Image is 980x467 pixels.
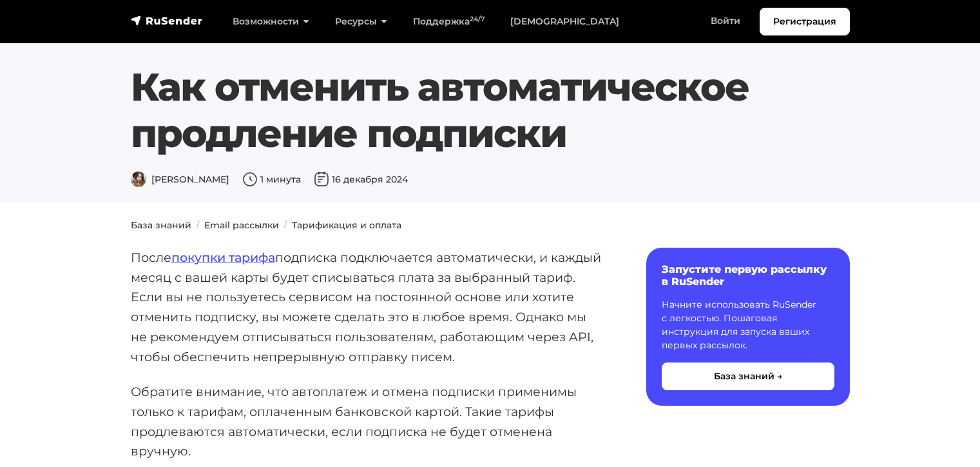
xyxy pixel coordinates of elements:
a: Email рассылки [204,219,279,231]
p: Начните использовать RuSender с легкостью. Пошаговая инструкция для запуска ваших первых рассылок. [662,298,834,352]
h1: Как отменить автоматическое продление подписки [131,64,850,157]
img: Время чтения [242,172,258,187]
button: База знаний → [662,363,834,390]
sup: 24/7 [470,15,485,23]
a: Регистрация [760,8,850,35]
p: Обратите внимание, что автоплатеж и отмена подписки применимы только к тарифам, оплаченным банков... [131,382,605,461]
img: Дата публикации [314,172,329,187]
a: Ресурсы [322,8,400,35]
a: База знаний [131,219,191,231]
nav: breadcrumb [123,219,858,232]
a: покупки тарифа [171,250,275,265]
span: 1 минута [242,174,301,185]
a: Войти [698,8,753,34]
a: Тарификация и оплата [292,219,401,231]
p: После подписка подключается автоматически, и каждый месяц с вашей карты будет списываться плата з... [131,248,605,366]
span: 16 декабря 2024 [314,174,408,185]
a: Запустите первую рассылку в RuSender Начните использовать RuSender с легкостью. Пошаговая инструк... [646,248,850,406]
a: Поддержка24/7 [400,8,497,35]
a: Возможности [220,8,322,35]
img: RuSender [131,14,203,27]
span: [PERSON_NAME] [131,174,229,185]
a: [DEMOGRAPHIC_DATA] [497,8,632,35]
h6: Запустите первую рассылку в RuSender [662,263,834,288]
